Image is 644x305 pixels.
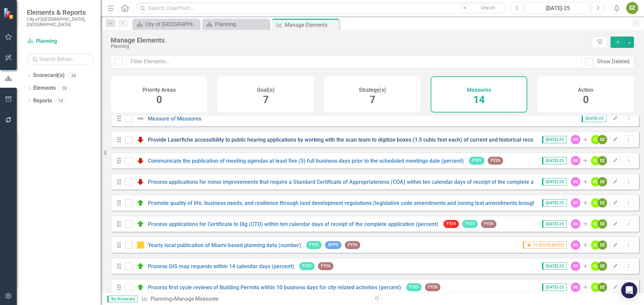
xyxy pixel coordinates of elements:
a: Planning [151,296,172,302]
a: Yearly local publication of Miami-based planning data (number) [148,242,301,248]
input: Filter Elements... [126,56,582,68]
span: FY25 [462,220,478,228]
span: [DATE]-25 [542,178,567,185]
img: Below Plan [137,136,145,144]
span: Search [481,5,495,10]
a: Promote quality of life, business needs, and resilience through land development regulations (leg... [148,200,585,206]
img: Below Plan [137,178,145,186]
span: 0 [156,94,162,105]
div: EL [591,177,600,186]
span: Elements & Reports [27,8,94,16]
div: Manage Elements [285,21,337,29]
div: EL [591,261,600,271]
div: Open Intercom Messenger [621,282,637,298]
a: Scorecard(s) [33,72,65,79]
h4: Measures [467,87,491,93]
span: FY26 [425,283,440,291]
div: 38 [68,73,79,78]
a: Measure of Measures [148,116,201,122]
div: [DATE]-25 [528,4,588,12]
a: Process applications for minor improvements that require a Standard Certificate of Appropriatenes... [148,179,581,185]
img: Not Defined [137,115,145,123]
span: FY26 [488,157,503,164]
div: DS [571,156,580,165]
div: EL [591,240,600,250]
div: City of [GEOGRAPHIC_DATA] [145,20,198,28]
span: 7 [370,94,375,105]
a: Reports [33,97,52,105]
h4: Priority Areas [143,87,176,93]
h4: Goal(s) [257,87,275,93]
span: FY25 [406,283,422,291]
div: Planning [111,44,589,49]
h4: Action [578,87,593,93]
div: EL [591,198,600,208]
a: Planning [204,20,268,28]
span: FY25 [299,262,315,270]
span: FY26 [318,262,333,270]
span: FY26 [481,220,496,228]
input: Search ClearPoint... [136,2,506,14]
span: [DATE]-25 [542,220,567,228]
span: [DATE]-25 [542,284,567,291]
div: DZ [598,156,607,165]
span: By Scorecard [107,296,138,302]
img: Below Plan [137,157,145,165]
div: DZ [598,198,607,208]
span: [DATE]-25 [582,115,606,122]
button: [DATE]-25 [526,2,590,14]
div: EL [591,219,600,229]
span: FY26 [345,241,360,249]
span: FY24 [443,220,459,228]
div: 18 [55,98,66,104]
span: 14 [473,94,485,105]
a: Process first cycle reviews of Building Permits within 10 business days for city related activiti... [148,284,401,291]
div: DS [571,198,580,208]
div: EL [591,283,600,292]
span: [DATE]-25 [542,136,567,143]
a: Process applications for Certificate to Dig (CTD) within ten calendar days of receipt of the comp... [148,221,438,227]
img: On Target [137,220,145,228]
div: » Manage Measures [141,295,367,303]
a: Planning [27,37,94,45]
span: 0 [583,94,589,105]
span: [DATE]-25 [542,157,567,164]
div: DZ [598,240,607,250]
a: Elements [33,84,56,92]
a: Communicate the publication of meeting agendas at least five (5) full business days prior to the ... [148,158,464,164]
span: FY [DATE]-[DATE] [523,241,567,249]
img: On Target [137,283,145,291]
div: DS [571,135,580,144]
div: DS [571,240,580,250]
a: City of [GEOGRAPHIC_DATA] [134,20,198,28]
div: DS [571,261,580,271]
div: DZ [598,177,607,186]
button: DZ [626,2,638,14]
div: DS [571,283,580,292]
div: DZ [598,135,607,144]
span: SPPD [325,241,341,249]
span: FY25 [306,241,322,249]
div: DS [571,219,580,229]
span: 7 [263,94,269,105]
div: DS [571,177,580,186]
span: [DATE]-25 [542,199,567,207]
div: DZ [598,219,607,229]
div: 28 [59,85,70,91]
a: Process GIS map requests within 14 calendar days (percent) [148,263,294,270]
div: Planning [215,20,268,28]
a: Provide Laserfiche accessibility to public hearing applications by working with the scan team to ... [148,137,565,143]
div: DZ [598,283,607,292]
span: FY25 [469,157,484,164]
img: ClearPoint Strategy [3,7,15,19]
div: Show Deleted [597,58,630,66]
div: DZ [598,261,607,271]
input: Search Below... [27,53,94,65]
div: Manage Elements [111,36,589,44]
span: [DATE]-25 [542,262,567,270]
h4: Strategy(s) [359,87,386,93]
div: EL [591,156,600,165]
img: On Target [137,262,145,270]
div: EL [591,135,600,144]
